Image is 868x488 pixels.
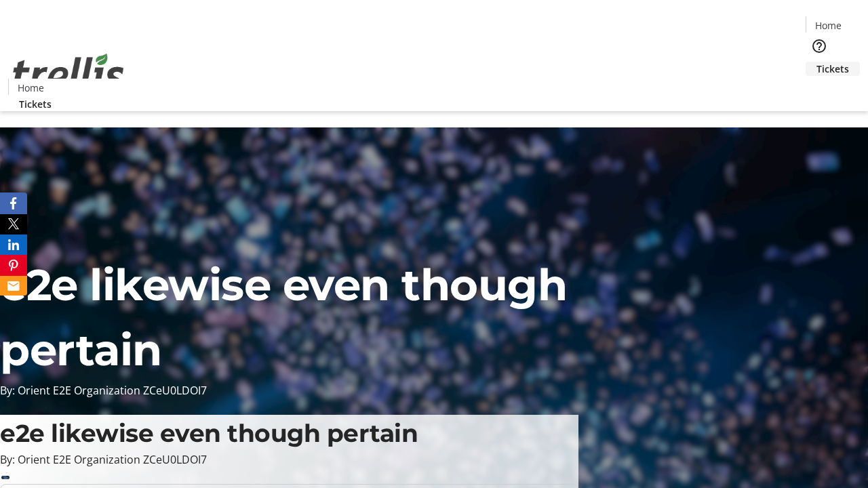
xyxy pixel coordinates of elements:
a: Home [806,18,850,33]
span: Tickets [19,97,52,111]
button: Help [806,33,833,60]
img: Orient E2E Organization ZCeU0LDOI7's Logo [8,39,129,106]
span: Tickets [816,62,849,76]
span: Home [18,81,44,95]
a: Home [9,81,52,95]
a: Tickets [8,97,62,111]
a: Tickets [806,62,860,76]
button: Cart [806,76,833,103]
span: Home [815,18,842,33]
